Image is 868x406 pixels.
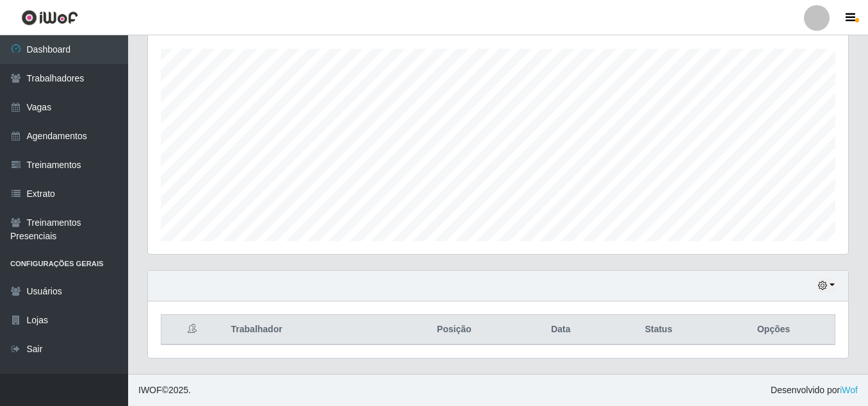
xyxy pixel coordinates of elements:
img: CoreUI Logo [21,10,78,26]
span: Desenvolvido por [771,384,858,397]
th: Status [605,315,712,345]
span: IWOF [138,385,162,395]
th: Data [517,315,605,345]
th: Trabalhador [224,315,391,345]
a: iWof [840,385,858,395]
th: Opções [712,315,835,345]
span: © 2025 . [138,384,191,397]
th: Posição [391,315,517,345]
